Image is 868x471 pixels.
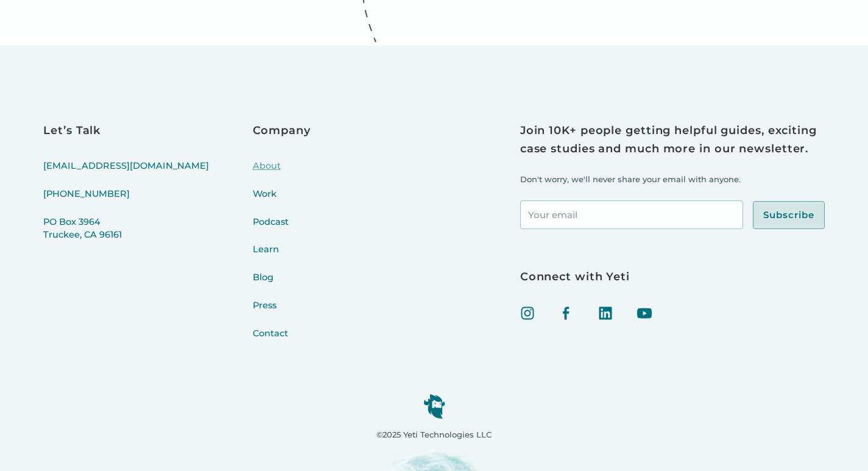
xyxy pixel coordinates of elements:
img: linked in icon [598,306,613,320]
img: facebook icon [559,306,574,320]
h3: Join 10K+ people getting helpful guides, exciting case studies and much more in our newsletter. [520,122,825,158]
a: Learn [253,243,311,271]
form: Footer Newsletter Signup [520,200,825,229]
h3: Company [253,122,311,140]
input: Your email [520,200,743,229]
h3: Let’s Talk [43,122,209,140]
img: Youtube icon [637,306,652,320]
p: ©2025 Yeti Technologies LLC [376,428,492,441]
p: Don't worry, we'll never share your email with anyone. [520,173,825,186]
a: About [253,160,311,188]
a: PO Box 3964Truckee, CA 96161 [43,216,209,257]
a: Contact [253,327,311,355]
a: Press [253,299,311,327]
a: [PHONE_NUMBER] [43,188,209,216]
img: Instagram icon [520,306,535,320]
a: Blog [253,271,311,299]
a: Podcast [253,216,311,244]
img: yeti logo icon [423,394,445,419]
input: Subscribe [753,201,825,229]
a: Work [253,188,311,216]
a: [EMAIL_ADDRESS][DOMAIN_NAME] [43,160,209,188]
h3: Connect with Yeti [520,268,825,286]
